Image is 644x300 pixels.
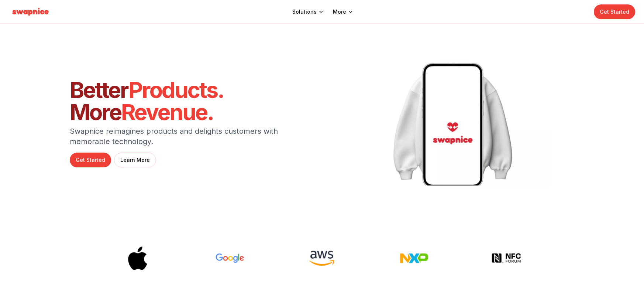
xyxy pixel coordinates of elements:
[477,241,536,276] img: NFC Forum
[128,76,224,103] span: Products.
[114,153,156,167] a: Learn More
[200,241,259,276] img: Google for Startups
[292,241,351,276] img: AWS
[70,126,291,147] p: Swapnice reimagines products and delights customers with memorable technology.
[333,8,354,16] button: More
[121,99,213,125] span: Revenue.
[9,6,52,18] img: Swapnice Logo
[108,241,167,276] img: Apple
[292,8,324,16] button: Solutions
[70,79,313,123] h1: Better More
[594,4,635,19] a: Get Started
[70,153,111,167] a: Get Started
[385,241,444,276] img: NXP
[355,59,551,187] img: Teddy Smart Plush Toy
